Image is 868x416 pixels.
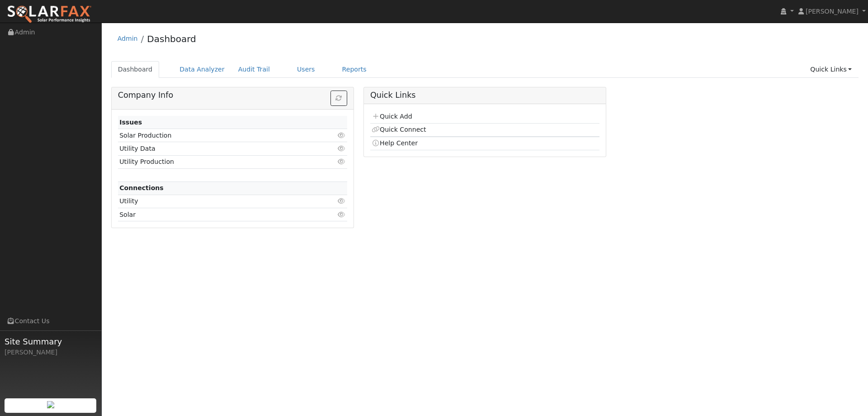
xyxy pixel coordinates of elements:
h5: Quick Links [370,91,599,100]
i: Click to view [338,145,346,152]
a: Audit Trail [231,61,277,78]
i: Click to view [338,198,346,204]
span: [PERSON_NAME] [806,8,859,15]
a: Admin [118,35,138,42]
strong: Issues [119,119,142,126]
a: Quick Add [372,113,412,120]
h5: Company Info [118,91,347,100]
a: Dashboard [111,61,160,78]
i: Click to view [338,132,346,139]
a: Dashboard [147,33,196,44]
i: Click to view [338,158,346,165]
a: Users [290,61,322,78]
a: Quick Connect [372,126,426,133]
i: Click to view [338,211,346,218]
img: retrieve [47,401,54,408]
td: Solar [118,208,310,221]
td: Utility Data [118,142,310,155]
td: Solar Production [118,129,310,142]
span: Site Summary [5,335,97,348]
a: Quick Links [803,61,859,78]
a: Help Center [372,139,418,147]
a: Data Analyzer [173,61,231,78]
a: Reports [335,61,373,78]
img: SolarFax [7,5,92,24]
td: Utility [118,195,310,208]
div: [PERSON_NAME] [5,348,97,357]
strong: Connections [119,184,164,191]
td: Utility Production [118,155,310,168]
